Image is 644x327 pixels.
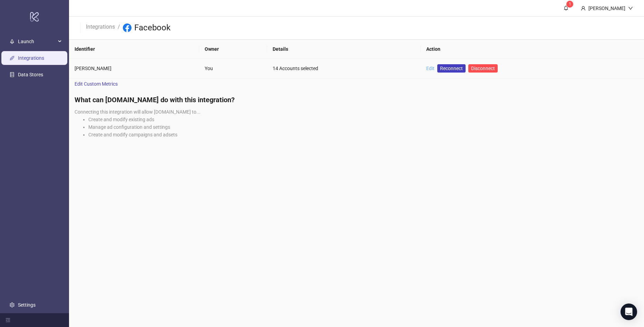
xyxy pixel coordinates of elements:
[267,40,420,59] th: Details
[10,39,14,44] span: rocket
[88,116,638,123] li: Create and modify existing ads
[18,55,44,61] a: Integrations
[75,80,118,88] span: Edit Custom Metrics
[566,1,573,8] sup: 1
[273,65,415,72] div: 14 Accounts selected
[471,66,495,71] span: Disconnect
[134,22,170,33] h3: Facebook
[199,40,267,59] th: Owner
[69,40,199,59] th: Identifier
[205,65,262,72] div: You
[440,65,463,72] span: Reconnect
[586,4,628,12] div: [PERSON_NAME]
[85,22,116,30] a: Integrations
[18,35,56,48] span: Launch
[621,304,637,320] div: Open Intercom Messenger
[569,2,571,7] span: 1
[437,64,466,73] a: Reconnect
[628,6,633,11] span: down
[6,318,10,323] span: menu-fold
[564,6,568,10] span: bell
[18,72,43,77] a: Data Stores
[581,6,586,11] span: user
[18,302,36,308] a: Settings
[421,40,644,59] th: Action
[88,123,638,131] li: Manage ad configuration and settings
[468,64,498,73] button: Disconnect
[118,22,120,33] li: /
[75,65,194,72] div: [PERSON_NAME]
[426,66,435,71] a: Edit
[75,109,201,115] span: Connecting this integration will allow [DOMAIN_NAME] to...
[69,78,123,89] a: Edit Custom Metrics
[75,95,638,105] h4: What can [DOMAIN_NAME] do with this integration?
[88,131,638,138] li: Create and modify campaigns and adsets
